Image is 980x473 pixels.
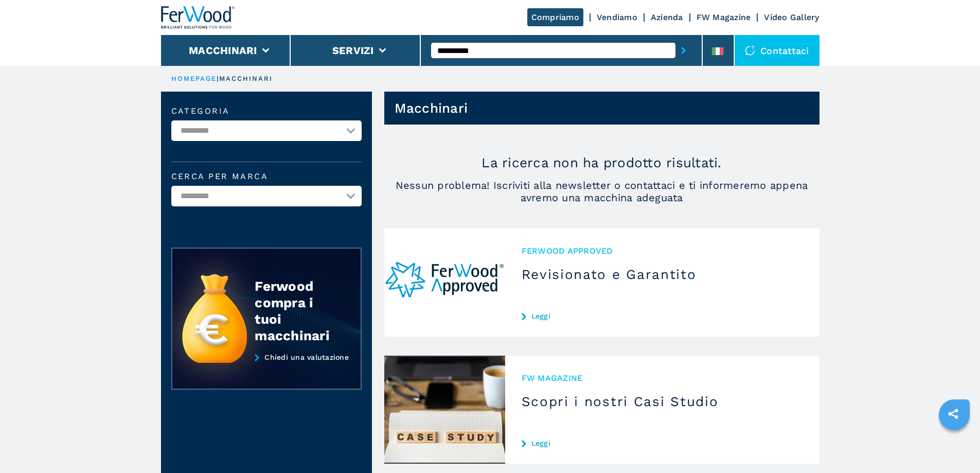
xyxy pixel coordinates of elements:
[171,75,217,82] a: HOMEPAGE
[522,393,803,410] h3: Scopri i nostri Casi Studio
[597,12,637,22] a: Vendiamo
[171,107,362,115] label: Categoria
[171,353,362,390] a: Chiedi una valutazione
[161,6,235,29] img: Ferwood
[522,439,803,447] a: Leggi
[764,12,819,22] a: Video Gallery
[522,266,803,283] h3: Revisionato e Garantito
[940,401,966,427] a: sharethis
[745,45,755,56] img: Contattaci
[219,74,273,83] p: macchinari
[255,278,340,344] div: Ferwood compra i tuoi macchinari
[522,312,803,320] a: Leggi
[651,12,683,22] a: Azienda
[384,154,819,171] p: La ricerca non ha prodotto risultati.
[936,427,972,465] iframe: Chat
[522,245,803,257] span: Ferwood Approved
[384,229,505,337] img: Revisionato e Garantito
[332,44,374,57] button: Servizi
[675,39,691,62] button: submit-button
[171,172,362,181] label: Cerca per marca
[522,372,803,384] span: FW MAGAZINE
[384,356,505,464] img: Scopri i nostri Casi Studio
[735,35,819,66] div: Contattaci
[395,100,468,116] h1: Macchinari
[384,179,819,204] span: Nessun problema! Iscriviti alla newsletter o contattaci e ti informeremo appena avremo una macchi...
[527,8,583,26] a: Compriamo
[189,44,257,57] button: Macchinari
[697,12,751,22] a: FW Magazine
[217,75,219,82] span: |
